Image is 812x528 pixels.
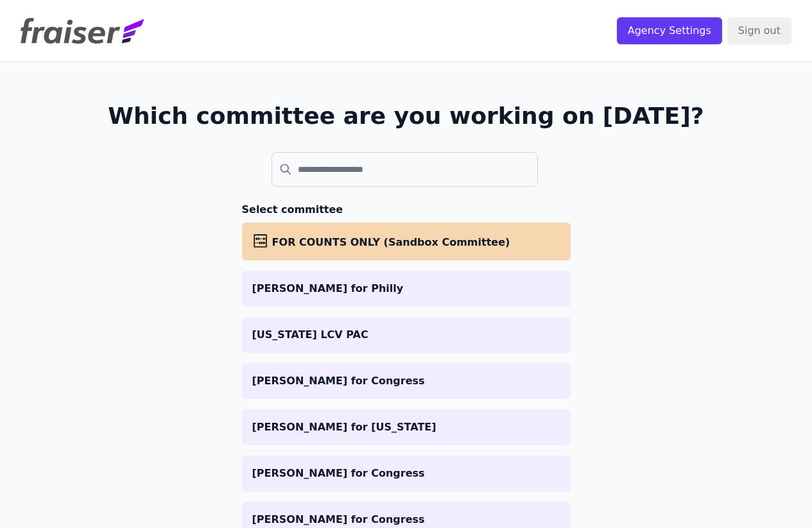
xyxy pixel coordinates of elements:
a: [US_STATE] LCV PAC [242,317,571,353]
p: [PERSON_NAME] for Philly [252,281,560,296]
p: [PERSON_NAME] for Congress [252,373,560,389]
a: [PERSON_NAME] for Congress [242,363,571,399]
a: [PERSON_NAME] for [US_STATE] [242,409,571,445]
p: [PERSON_NAME] for [US_STATE] [252,420,560,435]
p: [PERSON_NAME] for Congress [252,466,560,481]
img: Fraiser Logo [21,18,144,44]
p: [PERSON_NAME] for Congress [252,512,560,527]
h1: Which committee are you working on [DATE]? [108,103,704,129]
input: Sign out [727,17,791,44]
a: [PERSON_NAME] for Philly [242,271,571,307]
span: FOR COUNTS ONLY (Sandbox Committee) [272,236,510,248]
p: [US_STATE] LCV PAC [252,327,560,343]
h3: Select committee [242,202,571,217]
input: Agency Settings [617,17,722,44]
a: FOR COUNTS ONLY (Sandbox Committee) [242,223,571,260]
a: [PERSON_NAME] for Congress [242,456,571,491]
